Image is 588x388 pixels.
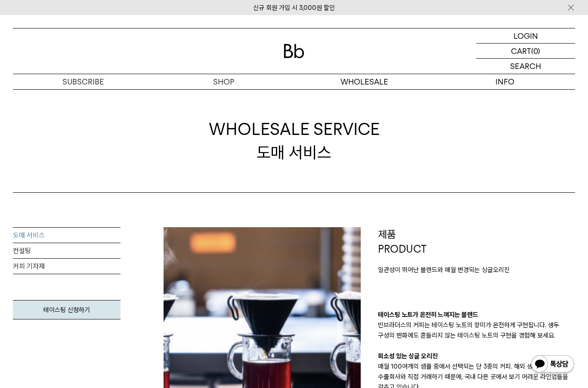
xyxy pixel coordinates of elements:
img: 카카오톡 채널 1:1 채팅 버튼 [530,354,575,375]
p: 희소성 있는 싱글 오리진 [378,351,575,361]
p: LOGIN [514,28,538,43]
a: 커피 기자재 [13,259,121,274]
a: CART (0) [476,44,575,59]
a: LOGIN [476,28,575,44]
a: SHOP [154,74,294,89]
a: 컨설팅 [13,243,121,259]
p: (0) [531,44,540,58]
a: 신규 회원 가입 시 3,000원 할인 [253,4,335,12]
div: 도매 서비스 [209,118,380,163]
a: 도매 서비스 [13,228,121,243]
a: 테이스팅 신청하기 [13,300,121,319]
a: SUBSCRIBE [13,74,154,89]
p: 일관성이 뛰어난 블렌드와 매월 변경되는 싱글오리진 [378,265,575,275]
img: 로고 [284,44,304,58]
p: CART [511,44,531,58]
p: 테이스팅 노트가 온전히 느껴지는 블렌드 [378,310,575,320]
span: WHOLESALE SERVICE [209,118,380,141]
p: 제품 PRODUCT [378,227,575,256]
p: 빈브라더스의 커피는 테이스팅 노트의 향미가 온전하게 구현됩니다. 생두 구성의 변화에도 흔들리지 않는 테이스팅 노트의 구현을 경험해 보세요. [378,320,575,341]
p: SEARCH [510,59,541,74]
p: WHOLESALE [294,74,435,89]
p: INFO [435,74,576,89]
